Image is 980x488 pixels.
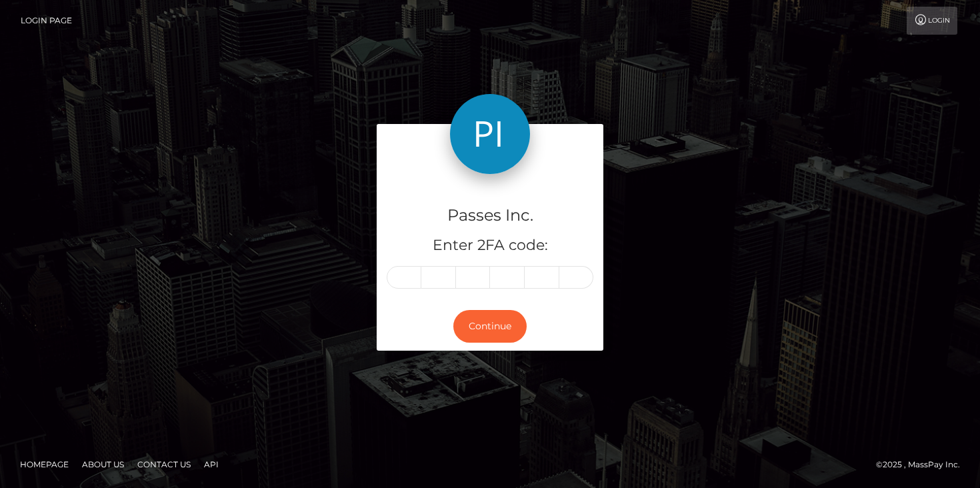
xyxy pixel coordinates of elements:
a: API [199,454,224,475]
a: Contact Us [132,454,196,475]
a: Login Page [21,7,72,35]
h4: Passes Inc. [387,204,593,227]
h5: Enter 2FA code: [387,235,593,256]
div: © 2025 , MassPay Inc. [876,457,970,472]
a: Homepage [15,454,74,475]
button: Continue [453,310,527,343]
a: Login [907,7,957,35]
a: About Us [77,454,129,475]
img: Passes Inc. [450,94,530,174]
